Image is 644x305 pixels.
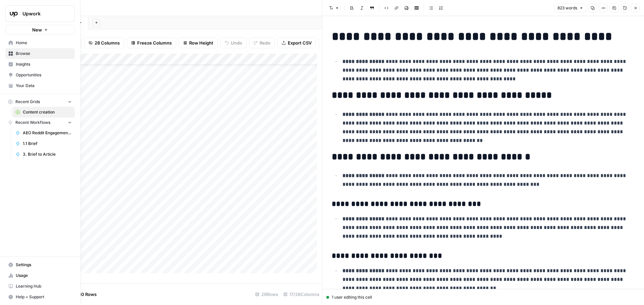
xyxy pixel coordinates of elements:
[5,59,75,70] a: Insights
[253,289,281,300] div: 29 Rows
[5,70,75,80] a: Opportunities
[5,48,75,59] a: Browse
[12,138,75,149] a: 1.1 Brief
[277,37,316,48] button: Export CSV
[32,26,42,33] span: New
[127,37,176,48] button: Freeze Columns
[16,294,72,300] span: Help + Support
[12,128,75,138] a: AEO Reddit Engagement - Fork
[16,51,72,57] span: Browse
[288,40,312,46] span: Export CSV
[5,259,75,270] a: Settings
[5,5,75,22] button: Workspace: Upwork
[70,291,97,298] span: Add 10 Rows
[5,80,75,91] a: Your Data
[16,83,72,89] span: Your Data
[5,292,75,302] button: Help + Support
[15,120,50,126] span: Recent Workflows
[189,40,213,46] span: Row Height
[557,5,577,11] span: 823 words
[5,25,75,35] button: New
[260,40,270,46] span: Redo
[5,37,75,48] a: Home
[137,40,172,46] span: Freeze Columns
[8,8,20,20] img: Upwork Logo
[23,141,72,147] span: 1.1 Brief
[22,10,63,17] span: Upwork
[15,99,40,105] span: Recent Grids
[5,97,75,107] button: Recent Grids
[23,130,72,136] span: AEO Reddit Engagement - Fork
[5,118,75,128] button: Recent Workflows
[95,40,120,46] span: 28 Columns
[12,107,75,118] a: Content creation
[281,289,322,300] div: 17/28 Columns
[23,109,72,115] span: Content creation
[326,294,640,300] div: 1 user editing this cell
[5,281,75,292] a: Learning Hub
[249,37,275,48] button: Redo
[554,4,586,12] button: 823 words
[16,72,72,78] span: Opportunities
[12,149,75,160] a: 3. Brief to Article
[16,61,72,67] span: Insights
[220,37,247,48] button: Undo
[231,40,242,46] span: Undo
[84,37,124,48] button: 28 Columns
[16,262,72,268] span: Settings
[5,270,75,281] a: Usage
[179,37,218,48] button: Row Height
[16,273,72,279] span: Usage
[16,40,72,46] span: Home
[23,151,72,157] span: 3. Brief to Article
[16,283,72,289] span: Learning Hub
